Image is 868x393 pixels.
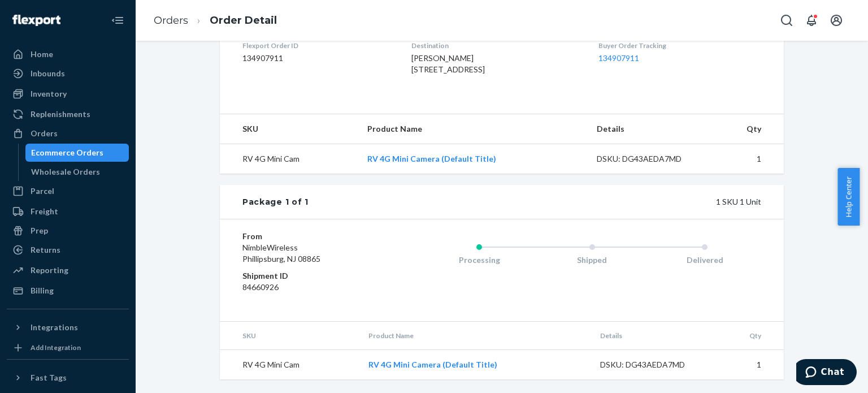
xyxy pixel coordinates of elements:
a: 134907911 [598,53,639,63]
th: SKU [220,322,359,350]
div: Package 1 of 1 [242,196,309,208]
td: RV 4G Mini Cam [220,350,359,380]
dd: 134907911 [242,53,393,64]
img: Flexport logo [12,15,60,26]
a: Billing [7,282,129,300]
a: Ecommerce Orders [25,144,129,162]
a: Reporting [7,261,129,279]
th: Qty [715,322,784,350]
a: Prep [7,222,129,240]
div: Add Integration [31,343,81,352]
div: Wholesale Orders [31,166,100,178]
a: RV 4G Mini Camera (Default Title) [367,154,496,163]
a: Order Detail [210,14,277,27]
td: 1 [711,144,784,174]
div: Ecommerce Orders [31,147,103,158]
td: RV 4G Mini Cam [220,144,358,174]
div: Replenishments [31,109,90,120]
div: Billing [31,285,54,296]
th: Details [591,322,715,350]
button: Open account menu [825,9,848,32]
button: Close Navigation [106,9,129,32]
th: Product Name [358,114,588,144]
ol: breadcrumbs [145,4,286,37]
dt: From [242,231,377,242]
div: Orders [31,128,58,139]
th: Details [588,114,712,144]
th: SKU [220,114,358,144]
dt: Destination [411,41,580,50]
div: DSKU: DG43AEDA7MD [597,153,703,165]
div: Delivered [648,254,761,266]
div: Parcel [31,185,54,197]
div: Reporting [31,265,68,276]
th: Qty [711,114,784,144]
a: Freight [7,202,129,221]
div: Returns [31,244,60,256]
div: DSKU: DG43AEDA7MD [600,359,706,370]
a: Replenishments [7,105,129,123]
div: Freight [31,206,58,217]
a: Add Integration [7,341,129,355]
a: Returns [7,241,129,259]
a: Orders [154,14,188,27]
td: 1 [715,350,784,380]
div: Processing [423,254,536,266]
a: Parcel [7,182,129,200]
div: Integrations [31,322,78,333]
button: Open Search Box [775,9,798,32]
span: NimbleWireless Phillipsburg, NJ 08865 [242,243,320,264]
a: Orders [7,124,129,142]
th: Product Name [359,322,591,350]
dt: Shipment ID [242,270,377,282]
dt: Buyer Order Tracking [598,41,761,50]
a: Home [7,45,129,63]
a: RV 4G Mini Camera (Default Title) [368,360,497,369]
iframe: Opens a widget where you can chat to one of our agents [796,359,857,387]
div: Prep [31,225,48,236]
button: Integrations [7,318,129,336]
div: 1 SKU 1 Unit [309,196,761,208]
div: Fast Tags [31,372,67,383]
button: Help Center [837,168,860,226]
div: Inbounds [31,68,65,79]
div: Home [31,49,53,60]
div: Shipped [536,254,649,266]
a: Inbounds [7,64,129,83]
a: Wholesale Orders [25,163,129,181]
a: Inventory [7,85,129,103]
span: [PERSON_NAME] [STREET_ADDRESS] [411,53,485,74]
dt: Flexport Order ID [242,41,393,50]
dd: 84660926 [242,282,377,293]
div: Inventory [31,88,67,100]
button: Open notifications [800,9,823,32]
button: Fast Tags [7,369,129,387]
